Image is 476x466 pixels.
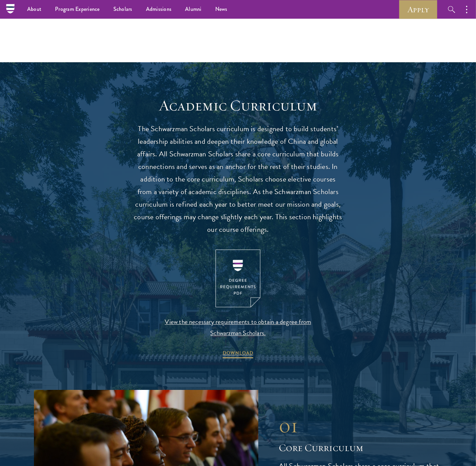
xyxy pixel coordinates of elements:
[279,441,442,455] h2: Core Curriculum
[133,123,343,236] p: The Schwarzman Scholars curriculum is designed to build students’ leadership abilities and deepen...
[158,316,318,339] span: View the necessary requirements to obtain a degree from Schwarzman Scholars.
[158,249,318,360] a: View the necessary requirements to obtain a degree from Schwarzman Scholars. DOWNLOAD
[133,96,343,115] h2: Academic Curriculum
[279,413,442,438] div: 01
[223,349,253,359] span: DOWNLOAD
